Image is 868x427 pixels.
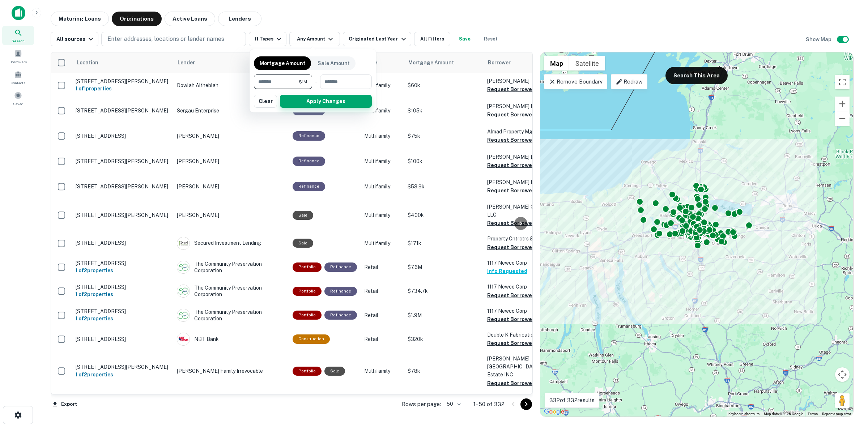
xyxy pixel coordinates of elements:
[280,95,372,108] button: Apply Changes
[318,59,350,67] p: Sale Amount
[260,59,305,67] p: Mortgage Amount
[299,78,307,85] span: $1M
[315,74,317,89] div: -
[832,369,868,404] iframe: Chat Widget
[254,95,277,108] button: Clear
